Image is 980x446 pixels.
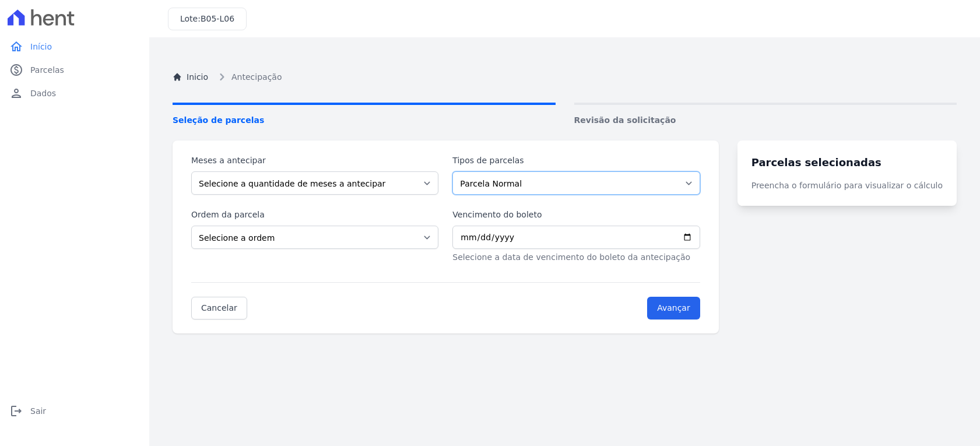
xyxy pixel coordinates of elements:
[9,404,23,418] i: logout
[9,63,23,77] i: paid
[30,64,64,76] span: Parcelas
[5,35,145,58] a: homeInício
[173,114,556,127] span: Seleção de parcelas
[173,71,208,83] a: Inicio
[231,71,282,83] span: Antecipação
[191,297,247,319] a: Cancelar
[30,87,56,99] span: Dados
[173,103,957,127] nav: Progress
[452,209,700,221] label: Vencimento do boleto
[180,13,234,25] h3: Lote:
[201,14,234,23] span: B05-L06
[452,154,700,167] label: Tipos de parcelas
[574,114,957,127] span: Revisão da solicitação
[173,70,957,84] nav: Breadcrumb
[30,41,52,52] span: Início
[191,154,438,167] label: Meses a antecipar
[5,399,145,423] a: logoutSair
[647,297,700,319] input: Avançar
[30,405,46,417] span: Sair
[191,209,438,221] label: Ordem da parcela
[751,180,943,192] p: Preencha o formulário para visualizar o cálculo
[751,154,943,170] h3: Parcelas selecionadas
[5,58,145,82] a: paidParcelas
[5,82,145,105] a: personDados
[452,251,700,264] p: Selecione a data de vencimento do boleto da antecipação
[9,40,23,54] i: home
[9,86,23,100] i: person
